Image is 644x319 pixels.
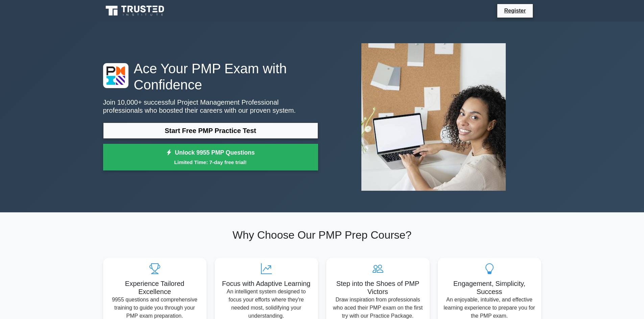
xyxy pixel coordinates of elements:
[220,280,313,288] h5: Focus with Adaptive Learning
[112,158,310,166] small: Limited Time: 7-day free trial!
[109,280,201,296] h5: Experience Tailored Excellence
[103,144,318,171] a: Unlock 9955 PMP QuestionsLimited Time: 7-day free trial!
[332,280,424,296] h5: Step into the Shoes of PMP Victors
[103,98,318,114] p: Join 10,000+ successful Project Management Professional professionals who boosted their careers w...
[103,60,318,93] h1: Ace Your PMP Exam with Confidence
[103,123,318,139] a: Start Free PMP Practice Test
[500,6,530,15] a: Register
[443,280,536,296] h5: Engagement, Simplicity, Success
[103,229,541,241] h2: Why Choose Our PMP Prep Course?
